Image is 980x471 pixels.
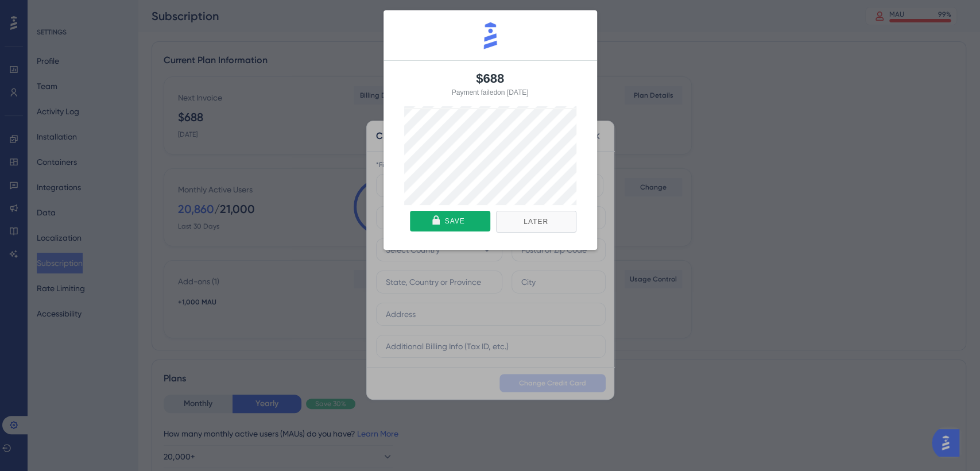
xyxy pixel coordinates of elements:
button: Later [496,211,576,233]
div: Save [444,211,464,231]
div: $688 [395,71,586,86]
div: on [DATE] [404,87,576,109]
img: userguiding.png [476,21,505,50]
div: Payment failed [452,88,497,96]
button: Save [410,211,490,231]
img: launcher-image-alternative-text [3,7,24,28]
